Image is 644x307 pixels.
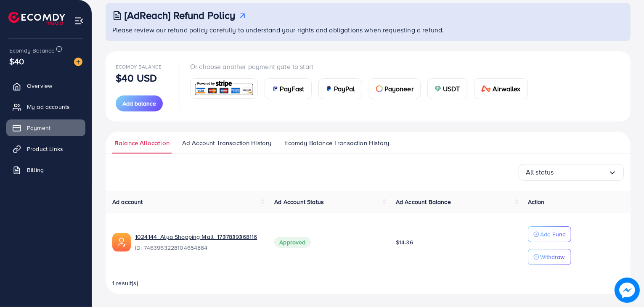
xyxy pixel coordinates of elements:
[474,78,528,99] a: cardAirwallex
[265,78,312,99] a: cardPayFast
[9,55,24,67] span: $40
[540,252,564,262] p: Withdraw
[27,82,52,90] span: Overview
[182,138,272,148] span: Ad Account Transaction History
[112,25,625,35] p: Please review our refund policy carefully to understand your rights and obligations when requesti...
[27,145,63,153] span: Product Links
[334,84,355,94] span: PayPal
[435,85,441,92] img: card
[74,16,84,26] img: menu
[112,198,143,206] span: Ad account
[427,78,467,99] a: cardUSDT
[122,99,156,108] span: Add balance
[274,198,324,206] span: Ad Account Status
[272,85,278,92] img: card
[274,237,310,248] span: Approved
[540,229,566,239] p: Add Fund
[74,58,82,66] img: image
[528,226,571,242] button: Add Fund
[125,9,236,21] h3: [AdReach] Refund Policy
[9,46,55,55] span: Ecomdy Balance
[280,84,305,94] span: PayFast
[112,233,131,251] img: ic-ads-acc.e4c84228.svg
[384,84,413,94] span: Payoneer
[443,84,460,94] span: USDT
[493,84,520,94] span: Airwallex
[27,103,70,111] span: My ad accounts
[8,12,65,25] img: logo
[554,166,608,179] input: Search for option
[526,166,554,179] span: All status
[284,138,389,148] span: Ecomdy Balance Transaction History
[135,233,261,241] a: 1024144_Alya Shopping Mall_1737839368116
[116,95,163,111] button: Add balance
[481,85,491,92] img: card
[27,166,44,174] span: Billing
[615,278,640,303] img: image
[6,77,85,94] a: Overview
[6,161,85,178] a: Billing
[318,78,362,99] a: cardPayPal
[519,164,624,181] div: Search for option
[135,233,261,252] div: <span class='underline'>1024144_Alya Shopping Mall_1737839368116</span></br>7463963228104654864
[6,140,85,157] a: Product Links
[116,73,157,83] p: $40 USD
[528,198,545,206] span: Action
[6,119,85,136] a: Payment
[6,98,85,115] a: My ad accounts
[190,78,258,99] a: card
[114,138,170,148] span: Balance Allocation
[396,238,413,246] span: $14.36
[135,243,261,252] span: ID: 7463963228104654864
[112,279,138,287] span: 1 result(s)
[376,85,383,92] img: card
[326,85,332,92] img: card
[528,249,571,265] button: Withdraw
[396,198,451,206] span: Ad Account Balance
[116,63,162,70] span: Ecomdy Balance
[193,79,255,98] img: card
[27,124,50,132] span: Payment
[369,78,421,99] a: cardPayoneer
[190,61,535,71] p: Or choose another payment gate to start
